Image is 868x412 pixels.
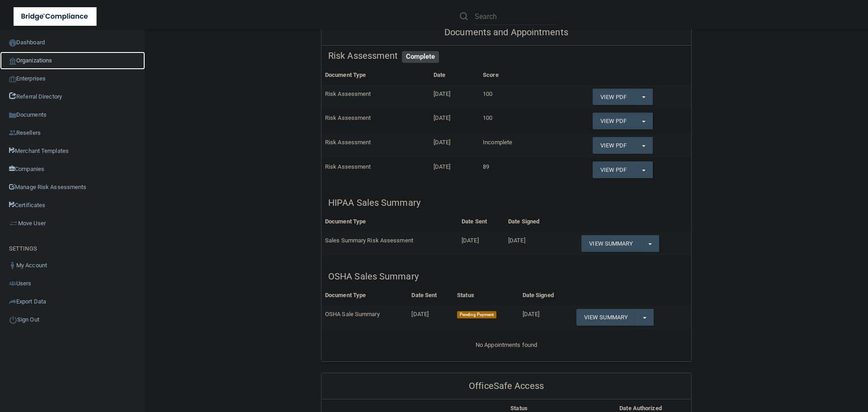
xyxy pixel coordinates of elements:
img: icon-users.e205127d.png [9,280,16,287]
td: 89 [479,158,554,182]
img: icon-documents.8dae5593.png [9,112,16,119]
a: View PDF [593,89,634,105]
td: [DATE] [430,109,479,133]
h5: OSHA Sales Summary [328,271,684,281]
img: ic_dashboard_dark.d01f4a41.png [9,39,16,47]
a: View Summary [576,309,635,326]
img: organization-icon.f8decf85.png [9,57,16,65]
th: Date Sent [408,286,453,305]
th: Document Type [321,213,458,231]
img: ic-search.3b580494.png [460,12,468,20]
h5: HIPAA Sales Summary [328,198,684,208]
th: Date Signed [505,213,560,231]
img: briefcase.64adab9b.png [9,219,18,228]
a: View PDF [593,161,634,178]
td: [DATE] [458,231,505,256]
td: 100 [479,109,554,133]
td: Risk Assessment [321,158,430,182]
td: [DATE] [430,158,479,182]
img: icon-export.b9366987.png [9,298,16,305]
div: No Appointments found [321,340,691,361]
a: View PDF [593,113,634,129]
th: Score [479,66,554,85]
span: Pending Payment [457,311,496,318]
div: OfficeSafe Access [321,373,691,399]
td: OSHA Sale Summary [321,305,408,329]
img: ic_user_dark.df1a06c3.png [9,262,16,269]
td: [DATE] [408,305,453,329]
td: 100 [479,85,554,109]
th: Date Signed [519,286,573,305]
td: [DATE] [519,305,573,329]
label: SETTINGS [9,243,37,254]
td: [DATE] [430,85,479,109]
td: Sales Summary Risk Assessment [321,231,458,256]
td: Incomplete [479,133,554,158]
img: bridge_compliance_login_screen.278c3ca4.svg [14,7,97,26]
td: Risk Assessment [321,109,430,133]
td: Risk Assessment [321,85,430,109]
th: Document Type [321,66,430,85]
img: enterprise.0d942306.png [9,76,16,82]
img: ic_reseller.de258add.png [9,129,16,137]
th: Document Type [321,286,408,305]
img: ic_power_dark.7ecde6b1.png [9,316,17,324]
td: [DATE] [430,133,479,158]
th: Date Sent [458,213,505,231]
td: Risk Assessment [321,133,430,158]
th: Status [453,286,519,305]
a: View PDF [593,137,634,154]
a: View Summary [581,235,640,252]
th: Date [430,66,479,85]
td: [DATE] [505,231,560,256]
h5: Risk Assessment [328,51,684,61]
span: Complete [402,51,439,63]
input: Search [475,8,557,25]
